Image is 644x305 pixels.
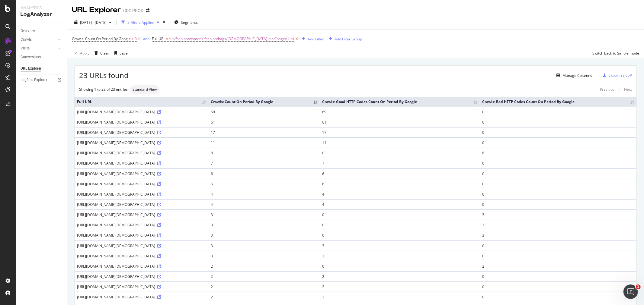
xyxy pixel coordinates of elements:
td: 3 [208,230,320,240]
span: Full URL [152,36,165,41]
td: 4 [320,189,480,199]
button: Segments [172,17,200,27]
td: 3 [480,220,636,230]
iframe: Intercom live chat [623,285,638,299]
div: [URL][DOMAIN_NAME][DEMOGRAPHIC_DATA] [77,150,206,156]
th: Crawls: Count On Period By Google: activate to sort column ascending [208,97,320,107]
td: 6 [320,168,480,179]
div: [URL][DOMAIN_NAME][DEMOGRAPHIC_DATA] [77,181,206,187]
td: 0 [480,199,636,209]
td: 0 [480,189,636,199]
td: 0 [480,158,636,168]
td: 2 [208,271,320,281]
td: 3 [320,241,480,251]
span: 23 URLs found [79,70,129,80]
td: 61 [208,117,320,127]
div: Clear [100,51,109,56]
a: URL Explorer [21,65,62,72]
td: 0 [480,179,636,189]
td: 2 [320,271,480,281]
td: 0 [480,107,636,117]
span: 1 [636,285,641,289]
div: URL Explorer [21,65,41,72]
div: [URL][DOMAIN_NAME][DEMOGRAPHIC_DATA] [77,109,206,115]
div: 2 Filters Applied [127,20,154,25]
div: [URL][DOMAIN_NAME][DEMOGRAPHIC_DATA] [77,192,206,197]
div: [URL][DOMAIN_NAME][DEMOGRAPHIC_DATA] [77,274,206,279]
div: [URL][DOMAIN_NAME][DEMOGRAPHIC_DATA] [77,130,206,135]
div: Export as CSV [609,73,632,78]
button: and [143,36,149,42]
div: Switch back to Simple mode [592,51,639,56]
a: Logfiles Explorer [21,77,62,83]
div: Analytics [21,5,62,11]
div: times [162,19,167,25]
td: 3 [208,251,320,261]
td: 0 [480,281,636,292]
div: [URL][DOMAIN_NAME][DEMOGRAPHIC_DATA] [77,212,206,217]
div: CDC PROD [123,8,143,14]
td: 2 [480,261,636,271]
div: Logfiles Explorer [21,77,47,83]
div: Overview [21,28,35,34]
span: Standard View [133,88,157,91]
td: 11 [208,137,320,148]
th: Crawls: Good HTTP Codes Count On Period By Google: activate to sort column ascending [320,97,480,107]
span: 0 [135,35,137,43]
td: 2 [320,292,480,302]
span: Segments [181,20,198,25]
div: URL Explorer [72,5,121,15]
td: 0 [480,241,636,251]
td: 2 [208,292,320,302]
td: 3 [480,209,636,220]
div: Add Filter Group [335,36,362,42]
span: ^.*/fashion/womens-fashion/bags/[DEMOGRAPHIC_DATA]-dior?page=1.*$ [169,35,294,43]
button: Clear [92,48,109,58]
td: 3 [320,251,480,261]
span: Crawls: Count On Period By Google [72,36,131,41]
div: [URL][DOMAIN_NAME][DEMOGRAPHIC_DATA] [77,264,206,269]
td: 61 [320,117,480,127]
td: 17 [208,127,320,137]
button: Export as CSV [600,71,632,80]
td: 0 [480,137,636,148]
td: 8 [480,148,636,158]
div: LogAnalyzer [21,11,62,18]
td: 0 [320,148,480,158]
td: 0 [480,127,636,137]
div: [URL][DOMAIN_NAME][DEMOGRAPHIC_DATA] [77,140,206,145]
td: 0 [320,209,480,220]
td: 0 [320,230,480,240]
button: Add Filter Group [326,35,362,42]
div: [URL][DOMAIN_NAME][DEMOGRAPHIC_DATA] [77,202,206,207]
button: Manage Columns [554,72,592,79]
td: 4 [208,189,320,199]
button: Switch back to Simple mode [590,48,639,58]
th: Crawls: Bad HTTP Codes Count On Period By Google: activate to sort column ascending [480,97,636,107]
td: 2 [320,281,480,292]
div: Save [120,51,128,56]
div: Showing 1 to 23 of 23 entries [79,87,128,92]
td: 0 [480,251,636,261]
div: Add Filter [308,36,324,42]
td: 0 [480,168,636,179]
div: Visits [21,45,30,52]
td: 8 [208,148,320,158]
td: 4 [208,199,320,209]
div: Apply [80,51,89,56]
span: > [132,36,134,41]
a: Crawls [21,36,56,43]
div: [URL][DOMAIN_NAME][DEMOGRAPHIC_DATA] [77,233,206,238]
td: 17 [320,127,480,137]
div: [URL][DOMAIN_NAME][DEMOGRAPHIC_DATA] [77,294,206,300]
td: 69 [320,107,480,117]
td: 0 [480,292,636,302]
td: 0 [480,117,636,127]
div: [URL][DOMAIN_NAME][DEMOGRAPHIC_DATA] [77,222,206,228]
td: 11 [320,137,480,148]
div: [URL][DOMAIN_NAME][DEMOGRAPHIC_DATA] [77,120,206,125]
td: 69 [208,107,320,117]
td: 6 [320,179,480,189]
div: arrow-right-arrow-left [146,8,149,13]
button: [DATE] - [DATE] [72,17,114,27]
